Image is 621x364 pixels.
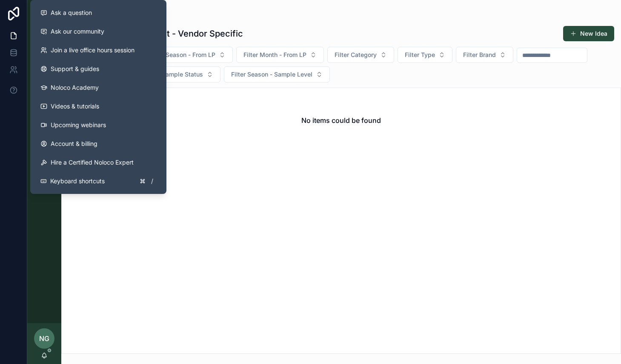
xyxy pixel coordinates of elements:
span: Account & billing [51,139,97,148]
span: Hire a Certified Noloco Expert [51,158,134,167]
a: Ask our community [34,22,163,41]
button: Keyboard shortcuts/ [34,172,163,191]
button: Select Button [456,47,513,63]
span: Noloco Academy [51,83,99,92]
span: / [149,178,155,185]
a: Upcoming webinars [34,116,163,134]
a: Support & guides [34,60,163,78]
div: scrollable content [27,34,61,185]
span: Filter Season - Sample Level [231,70,312,79]
span: Filter Sample Status [146,70,203,79]
span: Filter Brand [463,51,496,59]
button: Select Button [138,66,220,82]
span: Support & guides [51,65,99,73]
span: Join a live office hours session [51,46,135,54]
button: Select Button [327,47,394,63]
h2: No items could be found [301,115,381,125]
span: Upcoming webinars [51,121,106,129]
a: Videos & tutorials [34,97,163,116]
span: Videos & tutorials [51,102,99,111]
span: Filter Category [335,51,377,59]
button: Select Button [142,47,233,63]
span: Keyboard shortcuts [50,177,105,185]
span: Ask a question [51,9,92,17]
span: Filter Month - From LP [243,51,306,59]
span: Filter Season - From LP [149,51,215,59]
button: New Idea [563,26,614,41]
a: Noloco Academy [34,78,163,97]
button: Select Button [224,66,330,82]
button: Ask a question [34,3,163,22]
a: Join a live office hours session [34,41,163,60]
button: Select Button [398,47,452,63]
span: Filter Type [405,51,435,59]
a: Account & billing [34,134,163,153]
button: Select Button [236,47,324,63]
span: Ask our community [51,27,104,36]
button: Hire a Certified Noloco Expert [34,153,163,172]
span: NG [39,333,49,344]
